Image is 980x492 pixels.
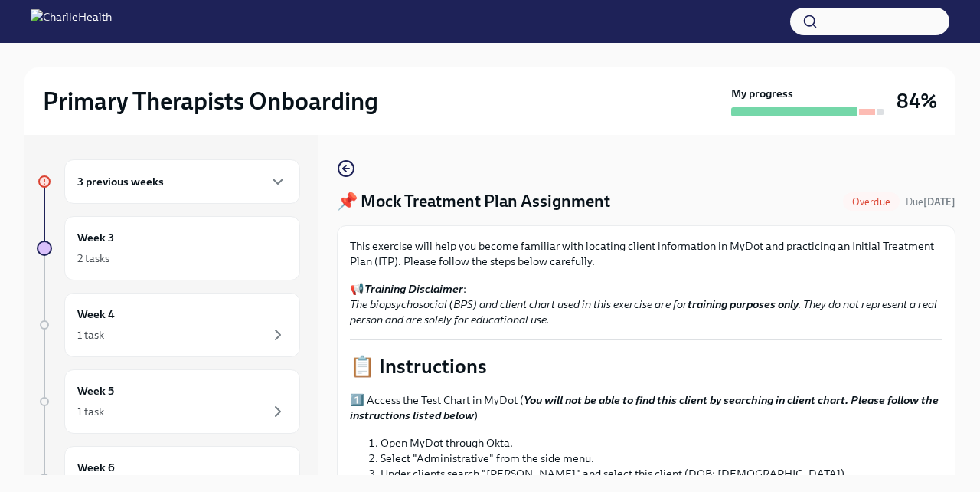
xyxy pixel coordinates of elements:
[77,306,115,323] h6: Week 4
[923,196,955,208] strong: [DATE]
[337,190,610,213] h4: 📌 Mock Treatment Plan Assignment
[77,459,115,476] h6: Week 6
[77,173,164,190] h6: 3 previous weeks
[381,451,942,466] li: Select "Administrative" from the side menu.
[688,297,799,311] strong: training purposes only
[350,392,942,423] p: 1️⃣ Access the Test Chart in MyDot ( )
[37,369,300,434] a: Week 51 task
[364,282,463,296] strong: Training Disclaimer
[350,353,942,380] p: 📋 Instructions
[843,196,900,208] span: Overdue
[350,238,942,269] p: This exercise will help you become familiar with locating client information in MyDot and practic...
[350,393,939,422] strong: You will not be able to find this client by searching in client chart. Please follow the instruct...
[731,86,793,101] strong: My progress
[381,466,942,481] li: Under clients search "[PERSON_NAME]" and select this client (DOB: [DEMOGRAPHIC_DATA])
[37,216,300,280] a: Week 32 tasks
[37,293,300,357] a: Week 41 task
[77,327,104,343] div: 1 task
[77,404,104,419] div: 1 task
[77,229,114,246] h6: Week 3
[77,382,114,399] h6: Week 5
[906,195,955,209] span: August 15th, 2025 07:00
[350,281,942,327] p: 📢 :
[43,86,378,116] h2: Primary Therapists Onboarding
[77,251,109,266] div: 2 tasks
[381,435,942,451] li: Open MyDot through Okta.
[897,87,937,115] h3: 84%
[31,9,112,34] img: CharlieHealth
[64,159,300,204] div: 3 previous weeks
[350,297,937,326] em: The biopsychosocial (BPS) and client chart used in this exercise are for . They do not represent ...
[906,196,955,208] span: Due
